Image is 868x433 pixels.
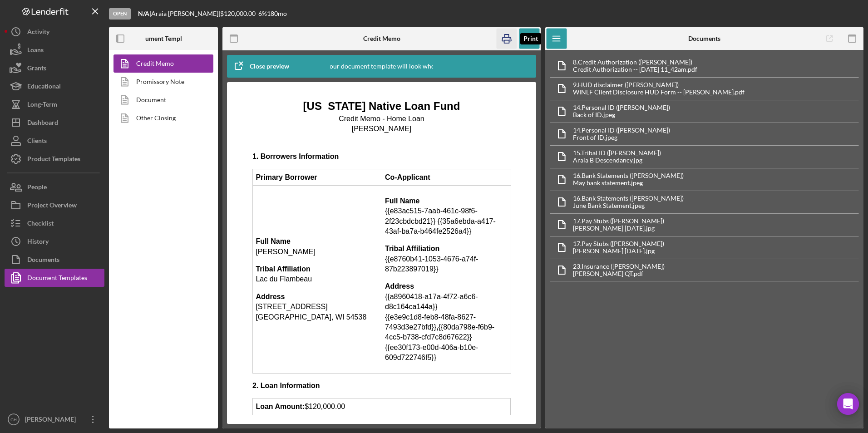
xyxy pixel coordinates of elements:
[5,251,104,269] button: Documents
[573,81,745,89] div: 9. HUD disclaimer ([PERSON_NAME])
[138,10,151,17] div: |
[573,127,670,134] div: 14. Personal ID ([PERSON_NAME])
[27,269,87,289] div: Document Templates
[573,195,684,202] div: 16. Bank Statements ([PERSON_NAME])
[27,77,61,98] div: Educational
[227,57,298,75] button: Close preview
[27,95,57,116] div: Long-Term
[573,104,670,111] div: 14. Personal ID ([PERSON_NAME])
[27,23,49,43] div: Activity
[573,247,664,255] div: [PERSON_NAME] [DATE].jpg
[573,240,664,247] div: 17. Pay Stubs ([PERSON_NAME])
[5,196,104,214] button: Project Overview
[573,172,684,179] div: 16. Bank Statements ([PERSON_NAME])
[573,263,665,270] div: 23. Insurance ([PERSON_NAME])
[258,10,267,17] div: 6 %
[5,41,104,59] button: Loans
[27,196,77,216] div: Project Overview
[573,111,670,118] div: Back of ID.jpeg
[5,59,104,77] button: Grants
[5,150,104,168] button: Product Templates
[27,59,46,79] div: Grants
[837,393,859,415] div: Open Intercom Messenger
[5,95,104,113] button: Long-Term
[27,232,49,253] div: History
[5,113,104,132] button: Dashboard
[5,232,104,251] button: History
[113,109,209,127] a: Other Closing
[27,251,59,271] div: Documents
[5,23,104,41] button: Activity
[250,57,289,75] div: Close preview
[27,150,80,170] div: Product Templates
[23,410,82,431] div: [PERSON_NAME]
[5,178,104,196] button: People
[5,132,104,150] button: Clients
[27,132,47,152] div: Clients
[27,41,44,61] div: Loans
[245,91,518,415] iframe: Rich Text Area
[10,417,17,422] text: CH
[27,178,47,198] div: People
[134,35,193,42] b: Document Templates
[5,269,104,287] button: Document Templates
[138,10,149,17] b: N/A
[27,214,54,235] div: Checklist
[573,270,665,277] div: [PERSON_NAME] QT.pdf
[573,89,745,96] div: WINLF Client Disclosure HUD Form -- [PERSON_NAME].pdf
[573,59,697,66] div: 8. Credit Authorization ([PERSON_NAME])
[113,73,209,91] a: Promissory Note
[573,149,661,157] div: 15. Tribal ID ([PERSON_NAME])
[363,35,400,42] b: Credit Memo
[5,410,104,428] button: CH[PERSON_NAME]
[151,10,220,17] div: Araia [PERSON_NAME] |
[688,35,720,42] b: Documents
[573,157,661,164] div: Araia B Descendancy.jpg
[109,8,131,20] div: Open
[573,66,697,73] div: Credit Authorization -- [DATE] 11_42am.pdf
[220,10,258,17] div: $120,000.00
[573,179,684,187] div: May bank statement.jpeg
[5,77,104,95] a: Educational
[573,134,670,141] div: Front of ID.jpeg
[5,214,104,232] button: Checklist
[294,55,469,78] div: This is how your document template will look when completed
[27,113,58,134] div: Dashboard
[573,225,664,232] div: [PERSON_NAME] [DATE].jpg
[267,10,287,17] div: 180 mo
[573,202,684,209] div: June Bank Statement.jpeg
